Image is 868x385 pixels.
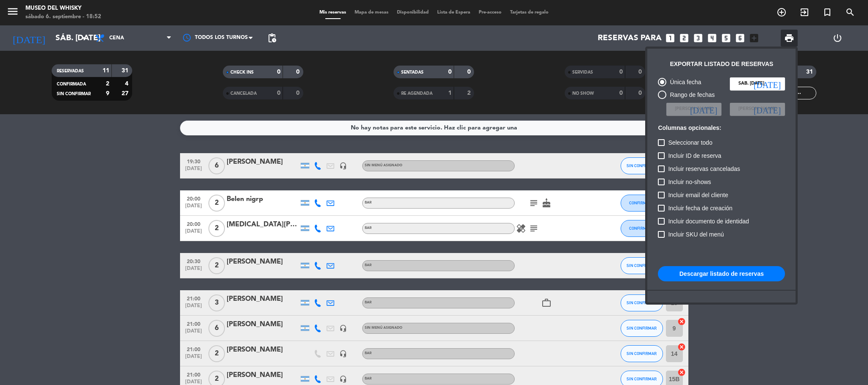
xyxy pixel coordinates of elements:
[738,105,776,113] span: [PERSON_NAME]
[675,105,713,113] span: [PERSON_NAME]
[267,33,277,43] span: pending_actions
[666,77,701,87] div: Única fecha
[668,164,740,174] span: Incluir reservas canceladas
[668,137,712,148] span: Seleccionar todo
[668,203,732,213] span: Incluir fecha de creación
[668,177,711,187] span: Incluir no-shows
[666,90,715,100] div: Rango de fechas
[754,105,781,113] i: [DATE]
[754,80,781,88] i: [DATE]
[668,190,728,200] span: Incluir email del cliente
[784,33,794,43] span: print
[668,151,721,161] span: Incluir ID de reserva
[658,124,785,132] h6: Columnas opcionales:
[690,105,717,113] i: [DATE]
[670,59,773,69] div: Exportar listado de reservas
[668,216,749,226] span: Incluir documento de identidad
[658,266,785,281] button: Descargar listado de reservas
[668,229,724,239] span: Incluir SKU del menú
